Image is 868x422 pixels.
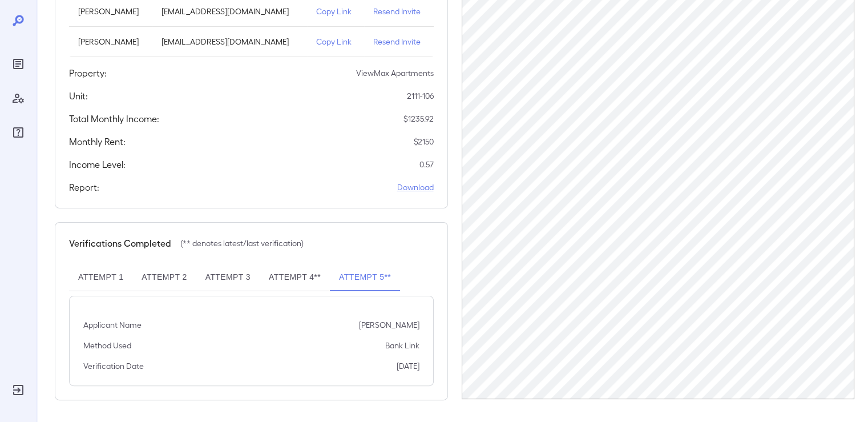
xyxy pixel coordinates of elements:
p: Resend Invite [373,36,425,47]
p: Copy Link [316,36,355,47]
button: Attempt 2 [132,264,196,291]
p: ViewMax Apartments [356,67,434,79]
div: Reports [9,55,27,73]
h5: Income Level: [69,158,126,171]
a: Download [397,182,434,193]
p: 0.57 [419,159,434,170]
p: $ 1235.92 [403,113,434,124]
p: [PERSON_NAME] [359,319,419,331]
button: Attempt 5** [330,264,400,291]
div: Manage Users [9,89,27,107]
p: [PERSON_NAME] [78,36,143,47]
p: (** denotes latest/last verification) [180,238,304,249]
p: Bank Link [385,340,419,351]
p: Copy Link [316,6,355,17]
h5: Report: [69,180,99,194]
p: Resend Invite [373,6,425,17]
button: Attempt 3 [196,264,260,291]
button: Attempt 1 [69,264,132,291]
p: [EMAIL_ADDRESS][DOMAIN_NAME] [162,6,297,17]
p: Method Used [83,340,131,351]
p: Verification Date [83,360,144,372]
p: $ 2150 [414,136,434,147]
h5: Property: [69,66,107,80]
h5: Verifications Completed [69,236,171,250]
p: [PERSON_NAME] [78,6,143,17]
div: Log Out [9,381,27,399]
p: 2111-106 [407,90,434,102]
p: Applicant Name [83,319,142,331]
div: FAQ [9,123,27,142]
p: [DATE] [397,360,419,372]
h5: Total Monthly Income: [69,112,159,126]
button: Attempt 4** [260,264,330,291]
h5: Unit: [69,89,88,103]
p: [EMAIL_ADDRESS][DOMAIN_NAME] [162,36,297,47]
h5: Monthly Rent: [69,135,126,148]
